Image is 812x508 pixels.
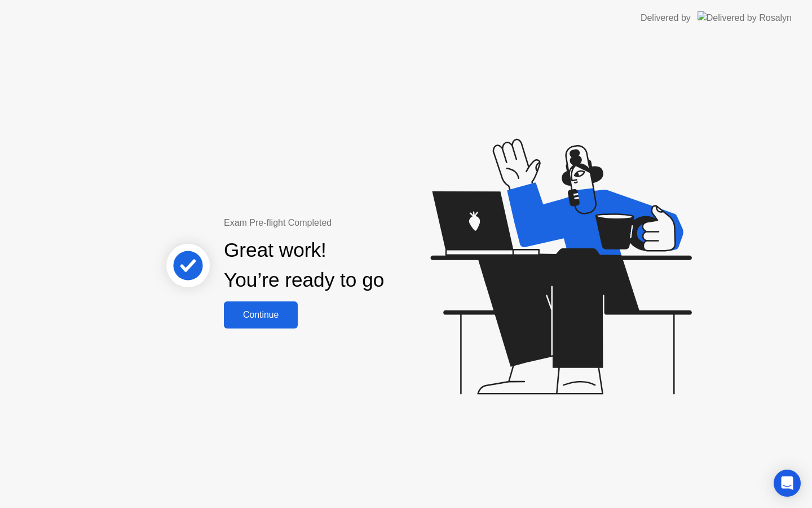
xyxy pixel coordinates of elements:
div: Exam Pre-flight Completed [224,216,457,230]
div: Delivered by [641,11,691,25]
img: Delivered by Rosalyn [698,11,792,24]
div: Open Intercom Messenger [774,470,801,497]
div: Great work! You’re ready to go [224,235,384,295]
div: Continue [227,310,294,320]
button: Continue [224,301,298,329]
